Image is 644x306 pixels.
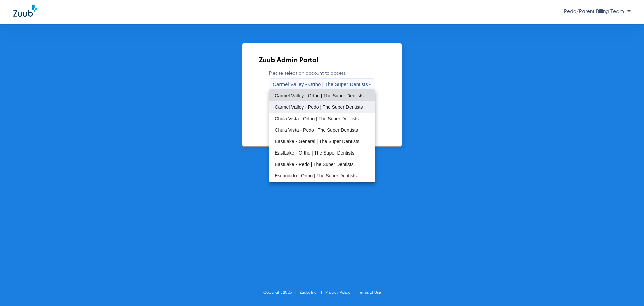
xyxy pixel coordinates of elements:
span: Carmel Valley - Ortho | The Super Dentists [275,93,364,98]
span: EastLake - General | The Super Dentists [275,139,359,144]
span: Chula Vista - Pedo | The Super Dentists [275,128,358,132]
span: EastLake - Pedo | The Super Dentists [275,162,354,167]
iframe: Chat Widget [610,274,644,306]
span: EastLake - Ortho | The Super Dentists [275,150,354,155]
span: Escondido - Ortho | The Super Dentists [275,173,357,178]
span: Carmel Valley - Pedo | The Super Dentists [275,105,363,110]
span: Chula Vista - Ortho | The Super Dentists [275,116,359,121]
